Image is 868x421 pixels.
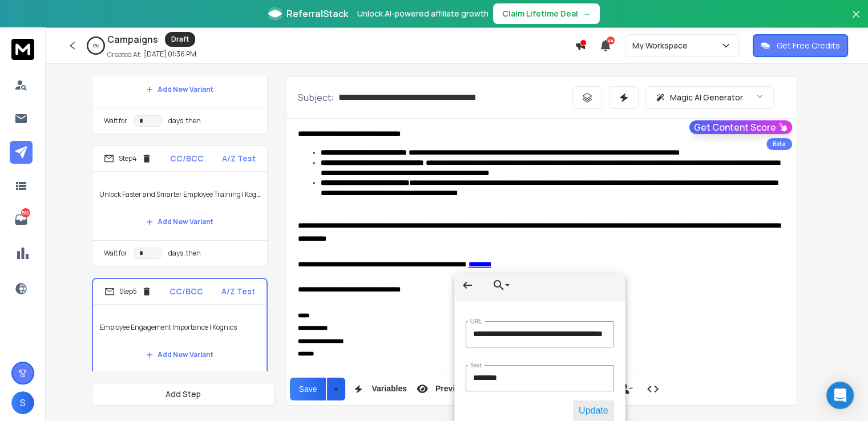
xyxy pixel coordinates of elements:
[93,42,99,49] p: 0 %
[583,8,591,19] span: →
[369,384,409,394] span: Variables
[433,384,491,394] span: Preview Email
[92,383,274,406] button: Add Step
[670,92,743,103] p: Magic AI Generator
[290,378,326,400] button: Save
[468,362,484,369] label: Text
[168,249,201,258] p: days, then
[753,34,848,57] button: Get Free Credits
[99,179,260,211] p: Unlock Faster and Smarter Employee Training | Kognics
[165,32,195,47] div: Draft
[137,78,223,101] button: Add New Variant
[107,50,142,59] p: Created At:
[170,153,204,164] p: CC/BCC
[849,7,863,34] button: Close banner
[222,153,256,164] p: A/Z Test
[454,274,481,297] button: Back
[616,378,637,400] button: Insert Unsubscribe Link
[100,311,260,343] p: Employee Engagement Importance | Kognics
[10,208,33,231] a: 560
[766,138,792,150] div: Beta
[104,286,152,297] div: Step 5
[11,391,34,414] button: S
[642,378,664,400] button: Code View
[144,50,196,59] p: [DATE] 01:36 PM
[468,318,485,325] label: URL
[107,33,158,46] h1: Campaigns
[298,91,334,104] p: Subject:
[137,343,223,366] button: Add New Variant
[777,40,840,51] p: Get Free Credits
[286,7,348,21] span: ReferralStack
[357,8,488,19] p: Unlock AI-powered affiliate growth
[169,286,203,297] p: CC/BCC
[137,211,223,233] button: Add New Variant
[104,249,127,258] p: Wait for
[607,37,615,44] span: 44
[486,274,512,297] button: Choose Link
[21,208,30,217] p: 560
[689,120,792,134] button: Get Content Score
[104,153,152,164] div: Step 4
[104,116,127,126] p: Wait for
[826,382,854,409] div: Open Intercom Messenger
[92,278,268,400] li: Step5CC/BCCA/Z TestEmployee Engagement Importance | KognicsAdd New VariantWait fordays, then
[221,286,255,297] p: A/Z Test
[645,86,774,109] button: Magic AI Generator
[168,116,201,126] p: days, then
[92,145,268,266] li: Step4CC/BCCA/Z TestUnlock Faster and Smarter Employee Training | KognicsAdd New VariantWait forda...
[411,378,491,400] button: Preview Email
[348,378,409,400] button: Variables
[493,3,600,24] button: Claim Lifetime Deal→
[573,400,614,421] button: Update
[632,40,692,51] p: My Workspace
